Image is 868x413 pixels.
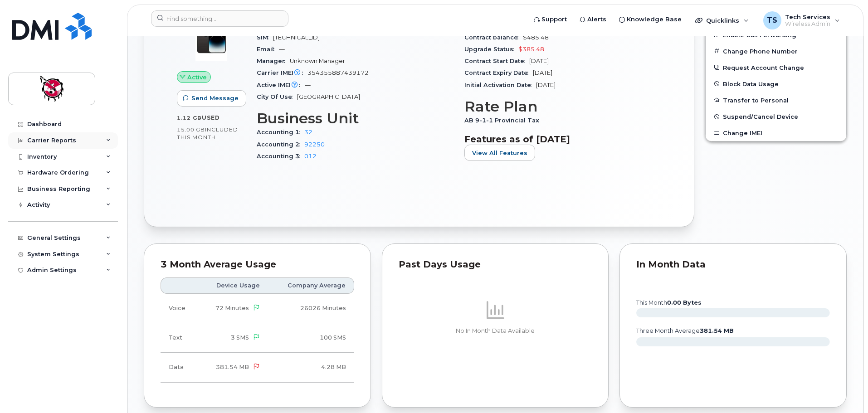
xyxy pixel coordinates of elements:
td: Text [161,323,199,353]
td: 100 SMS [268,323,354,353]
span: $485.48 [523,34,549,41]
span: 72 Minutes [215,305,249,311]
tspan: 0.00 Bytes [667,299,702,306]
span: Active IMEI [257,82,305,88]
span: Active [187,73,207,82]
span: — [305,82,311,88]
span: Contract Start Date [464,58,529,64]
span: Accounting 1 [257,129,304,136]
span: Alerts [587,15,606,24]
h3: Business Unit [257,110,454,126]
span: TS [767,15,777,26]
input: Find something... [151,10,288,27]
span: [DATE] [533,69,552,76]
p: No In Month Data Available [399,327,592,335]
a: 012 [304,153,317,160]
span: included this month [177,126,238,141]
span: Knowledge Base [627,15,682,24]
span: SIM [257,34,273,41]
button: Change IMEI [706,125,846,141]
h3: Features as of [DATE] [464,134,661,145]
button: Change Phone Number [706,43,846,59]
iframe: Messenger Launcher [829,374,861,406]
span: 15.00 GB [177,126,205,133]
td: Data [161,353,199,382]
a: 32 [304,129,312,136]
span: City Of Use [257,93,297,100]
span: Unknown Manager [290,58,345,64]
div: Tech Services [757,11,846,29]
span: [DATE] [536,82,556,88]
span: $385.48 [518,46,544,53]
div: In Month Data [636,260,830,269]
span: 354355887439172 [307,69,369,76]
td: 26026 Minutes [268,294,354,323]
span: Accounting 3 [257,153,304,160]
span: Manager [257,58,290,64]
th: Company Average [268,277,354,294]
tspan: 381.54 MB [700,327,734,334]
div: Past Days Usage [399,260,592,269]
h3: Rate Plan [464,98,661,115]
span: Send Message [191,94,239,102]
span: used [202,114,220,121]
button: Suspend/Cancel Device [706,108,846,125]
a: Knowledge Base [613,10,688,29]
span: Email [257,46,279,53]
span: Quicklinks [706,17,739,24]
a: Alerts [573,10,613,29]
span: [TECHNICAL_ID] [273,34,320,41]
span: 1.12 GB [177,115,202,121]
div: 3 Month Average Usage [161,260,354,269]
button: Request Account Change [706,59,846,76]
button: Block Data Usage [706,76,846,92]
span: [DATE] [529,58,549,64]
text: this month [636,299,702,306]
span: Suspend/Cancel Device [723,113,798,120]
text: three month average [636,327,734,334]
th: Device Usage [199,277,268,294]
span: 381.54 MB [216,364,249,370]
span: Initial Activation Date [464,82,536,88]
button: View All Features [464,145,535,161]
span: AB 9-1-1 Provincial Tax [464,117,544,124]
button: Transfer to Personal [706,92,846,108]
span: Support [541,15,567,24]
a: 92250 [304,141,325,148]
div: Quicklinks [689,11,755,29]
span: Upgrade Status [464,46,518,53]
span: Carrier IMEI [257,69,307,76]
span: Accounting 2 [257,141,304,148]
a: Support [527,10,573,29]
td: Voice [161,294,199,323]
span: Contract Expiry Date [464,69,533,76]
span: View All Features [472,149,527,157]
span: [GEOGRAPHIC_DATA] [297,93,360,100]
span: 3 SMS [231,334,249,341]
span: Tech Services [785,13,830,20]
span: — [279,46,285,53]
button: Send Message [177,90,246,107]
td: 4.28 MB [268,353,354,382]
span: Wireless Admin [785,20,830,28]
span: Contract balance [464,34,523,41]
